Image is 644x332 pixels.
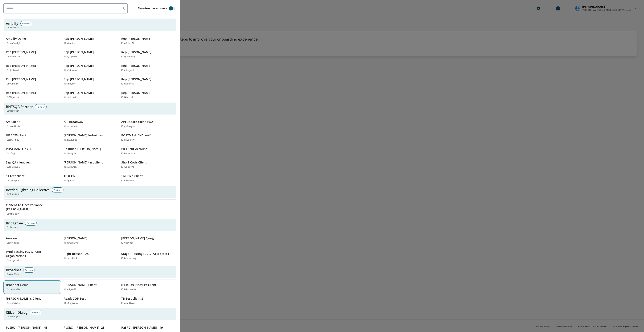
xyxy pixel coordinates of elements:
button: Rep [PERSON_NAME]ID:fpza59mg [120,48,176,60]
button: Rep [PERSON_NAME]ID:p2diov3t [120,35,176,47]
p: ID: f39j4pxb [6,96,19,99]
p: Toll Free Client [121,174,143,178]
button: Broadnet DemoID:rbwave8h [4,281,60,293]
span: ID: chln8jws [6,192,19,196]
p: ID: bwvjyn3u [64,138,78,142]
button: Short Code ClientID:wrid9yf3 [120,159,176,171]
div: Partner [25,221,37,226]
label: Show inactive accounts [138,7,167,10]
p: [PERSON_NAME]'s Client [6,296,41,301]
p: Rep [PERSON_NAME] [6,50,36,54]
button: BNTSQA PartnerPartnerID:mastof2n [4,103,176,115]
p: ID: yp8nsgxa [121,125,135,128]
button: Rep [PERSON_NAME]ID:djrubysd [4,62,60,74]
p: ID: p2diov3t [121,42,134,45]
p: Rep [PERSON_NAME] [64,64,94,68]
p: PaSRC - [PERSON_NAME] -25 [64,325,104,330]
p: ID: djrubysd [6,69,19,72]
div: Partner [35,104,47,109]
p: ID: v8kmhjqe [64,165,78,169]
p: PaSRC - [PERSON_NAME] - 49 [121,325,163,330]
p: ID: ve2g4psi [6,259,19,262]
button: [PERSON_NAME]'s ClientID:b24svzmh [120,281,176,293]
button: Rep [PERSON_NAME]ID:etkxganj [120,62,176,74]
button: Sep QA client regID:on8kgybs [4,159,60,171]
p: ID: hzhernby [121,152,135,155]
button: TB & CoID:fqj2rhaf [62,172,118,184]
button: Rep [PERSON_NAME]ID:ricdyevf [62,75,118,87]
button: [PERSON_NAME] ClientID:vvig6sf8 [62,281,118,293]
p: TB Test client 2 [121,296,143,301]
p: API Broadway [64,120,83,124]
p: [PERSON_NAME] test client [64,160,103,165]
p: Rep [PERSON_NAME] [6,64,36,68]
p: HB 2025 client [6,133,26,137]
p: ID: i9vmilq4 [6,82,18,86]
p: [PERSON_NAME]'s Client [121,283,156,287]
p: ID: vvig6sf8 [64,288,76,291]
p: ID: sy3gs9xo [64,55,77,59]
p: Stage - Testing [US_STATE] State1 [121,252,169,256]
p: ID: psc53k6e [6,302,20,305]
p: [PERSON_NAME] Industries [64,133,103,137]
p: ID: wrid9yf3 [121,165,134,169]
p: [PERSON_NAME] Sgarg [121,236,154,240]
button: Bottled Lightning CollectivePartnerID:chln8jws [4,186,176,198]
div: Partner [30,310,41,315]
p: PaSRC - [PERSON_NAME] - 48 [6,325,48,330]
p: Rep [PERSON_NAME] [64,91,94,95]
button: Amplify DemoID:oyn3m8gk [4,35,60,47]
p: ID: etkxganj [121,69,134,72]
p: ID: rrvcwnem [64,125,78,128]
p: ST test client [6,174,25,178]
p: Postman:[PERSON_NAME] [64,147,101,151]
p: ID: rn6ktvjd [64,96,76,99]
div: Partner [20,21,32,26]
p: ID: ricdyevf [64,82,75,86]
p: Rep [PERSON_NAME] [121,50,151,54]
p: Short Code Client [121,160,147,165]
p: POSTMAN: BNClient1 [121,133,152,137]
button: API BroadwayID:rrvcwnem [62,118,118,130]
p: TB & Co [64,174,75,178]
button: API update client 10/2ID:yp8nsgxa [120,118,176,130]
p: POSTMAN: LinkTJ [6,147,31,151]
p: ID: xs2bciow [121,138,135,142]
button: Stage - Testing [US_STATE] State1ID:bdsvymaq [120,248,176,264]
button: [PERSON_NAME]'s ClientID:psc53k6e [4,295,60,307]
p: ID: fpza59mg [121,55,136,59]
p: ID: ocf395ov [6,138,19,142]
button: Rep [PERSON_NAME]ID:tktucls9 [120,89,176,101]
p: Rep [PERSON_NAME] [121,37,151,41]
p: API update client 10/2 [121,120,153,124]
p: ID: ewo953pe [6,55,20,59]
p: ID: b5cgjvmq [64,302,78,305]
span: ID: pwo5jgka [6,315,20,319]
button: Rep [PERSON_NAME]ID:y65quzer [62,62,118,74]
button: Rep [PERSON_NAME]ID:f39j4pxb [4,89,60,101]
button: Rep [PERSON_NAME]ID:dt5isn6p [120,75,176,87]
span: ID: qj4vmopk [6,226,20,229]
button: HB 2025 clientID:ocf395ov [4,132,60,144]
button: POSTMAN: LinkTJID:lxfoyjuz [4,145,60,157]
button: Rep [PERSON_NAME]ID:sy3gs9xo [62,48,118,60]
p: [PERSON_NAME] [64,236,87,240]
p: PR Client Account [121,147,147,151]
p: AM Client [6,120,20,124]
p: Prod-Testing [US_STATE] Organization1 [6,250,54,258]
button: AM ClientID:bwn4bt8z [4,118,60,130]
p: Amplify Demo [6,37,26,41]
button: AsurionID:qcyjdbng [4,235,60,246]
p: ID: dt5isn6p [121,82,134,86]
p: ID: a4pdijfr [64,42,75,45]
p: ID: tktucls9 [121,96,133,99]
p: ID: qcyjdbng [6,241,19,245]
button: PR Client AccountID:hzhernby [120,145,176,157]
p: ID: bdsvymaq [121,257,136,260]
p: Citizens to Elect Radiance [PERSON_NAME] [6,203,54,211]
p: Rep [PERSON_NAME] [6,77,36,81]
button: Rep [PERSON_NAME]ID:a4pdijfr [62,35,118,47]
button: BroadnetPartnerID:yzqp2efy [4,266,176,278]
p: Right Reason PAC [64,252,89,256]
button: Right Reason PACID:prbs42k9 [62,248,118,264]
